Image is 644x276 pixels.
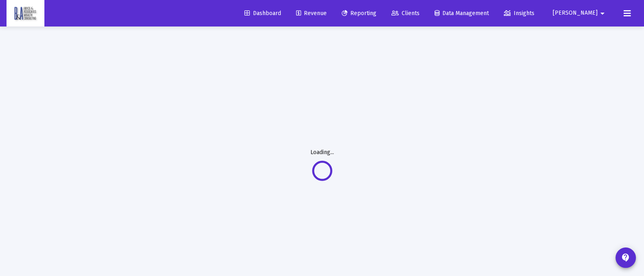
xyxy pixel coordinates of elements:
span: Revenue [296,10,327,17]
mat-icon: contact_support [621,253,631,263]
span: Insights [504,10,534,17]
span: Reporting [342,10,376,17]
a: Reporting [335,5,383,22]
a: Revenue [290,5,333,22]
span: Clients [391,10,420,17]
span: Data Management [435,10,489,17]
a: Clients [385,5,426,22]
button: [PERSON_NAME] [543,5,617,21]
span: Dashboard [244,10,281,17]
img: Dashboard [13,5,38,22]
mat-icon: arrow_drop_down [598,5,607,22]
a: Data Management [428,5,495,22]
a: Insights [497,5,541,22]
a: Dashboard [238,5,288,22]
span: [PERSON_NAME] [553,10,598,17]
